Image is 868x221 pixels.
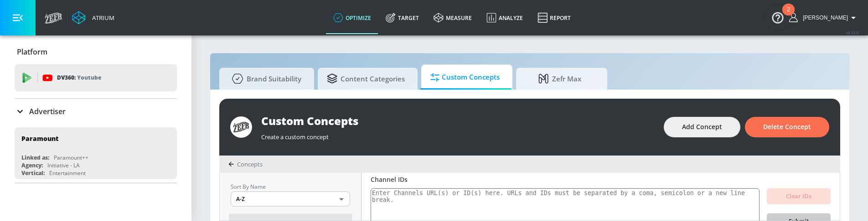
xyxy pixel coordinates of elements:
[15,127,177,179] div: ParamountLinked as:Paramount++Agency:Initiative - LAVertical:Entertainment
[525,68,594,90] span: Zefr Max
[228,160,263,168] div: Concepts
[21,169,45,177] div: Vertical:
[57,73,101,83] p: DV360:
[17,47,47,57] p: Platform
[47,161,80,169] div: Initiative - LA
[21,161,43,169] div: Agency:
[846,30,859,35] span: v 4.32.0
[15,64,177,91] div: DV360: Youtube
[765,5,790,30] button: Open Resource Center, 2 new notifications
[378,1,426,34] a: Target
[430,66,500,88] span: Custom Concepts
[21,154,49,161] div: Linked as:
[261,113,655,128] div: Custom Concepts
[49,169,86,177] div: Entertainment
[231,191,350,206] div: A-Z
[21,134,58,143] div: Paramount
[261,128,655,141] div: Create a custom concept
[745,117,829,137] button: Delete Concept
[237,160,263,168] span: Concepts
[326,1,378,34] a: optimize
[228,68,301,90] span: Brand Suitability
[77,73,101,82] p: Youtube
[774,191,823,201] span: Clear IDs
[327,68,405,90] span: Content Categories
[15,39,177,65] div: Platform
[664,117,740,137] button: Add Concept
[72,11,114,25] a: Atrium
[767,188,831,204] button: Clear IDs
[479,1,530,34] a: Analyze
[371,175,831,184] div: Channel IDs
[682,121,722,133] span: Add Concept
[426,1,479,34] a: measure
[789,12,859,23] button: [PERSON_NAME]
[88,14,114,22] div: Atrium
[763,121,811,133] span: Delete Concept
[530,1,578,34] a: Report
[54,154,88,161] div: Paramount++
[799,15,848,21] span: login as: victor.avalos@zefr.com
[29,106,66,116] p: Advertiser
[15,99,177,124] div: Advertiser
[787,10,790,21] div: 2
[231,182,350,191] p: Sort By Name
